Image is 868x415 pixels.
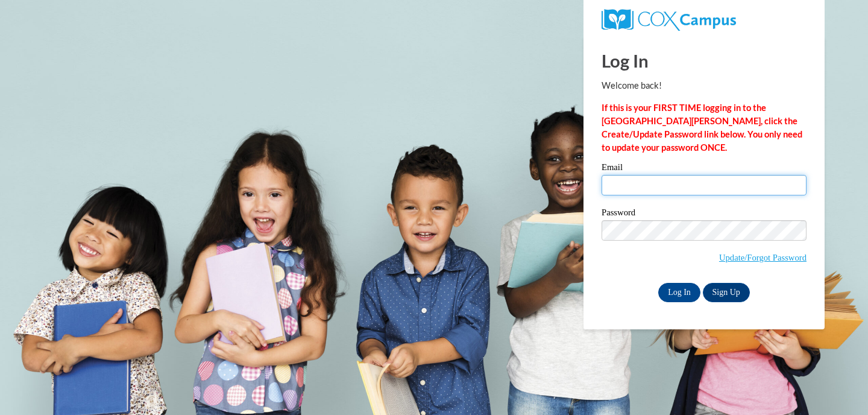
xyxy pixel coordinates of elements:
[602,208,807,220] label: Password
[602,9,736,31] img: COX Campus
[719,253,807,262] a: Update/Forgot Password
[602,14,736,24] a: COX Campus
[658,283,700,302] input: Log In
[602,48,807,73] h1: Log In
[602,79,807,92] p: Welcome back!
[602,103,802,153] strong: If this is your FIRST TIME logging in to the [GEOGRAPHIC_DATA][PERSON_NAME], click the Create/Upd...
[703,283,750,302] a: Sign Up
[602,163,807,175] label: Email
